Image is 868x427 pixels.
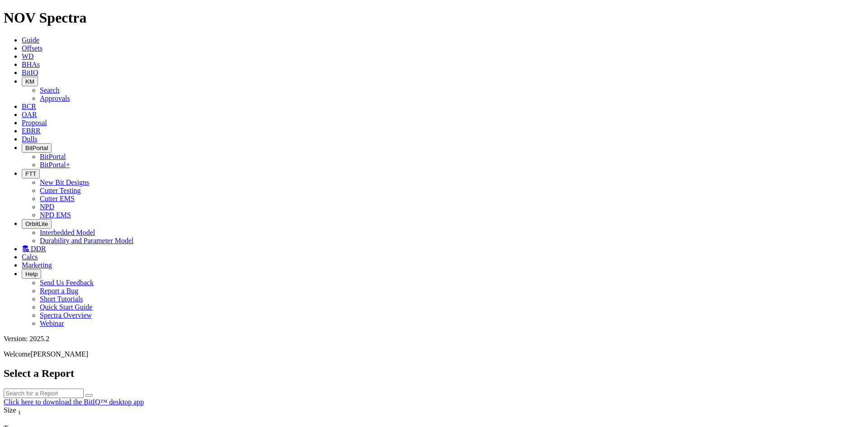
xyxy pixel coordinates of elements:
a: Search [40,86,60,94]
h2: Select a Report [4,367,864,380]
a: Durability and Parameter Model [40,237,134,244]
a: EBRR [22,127,41,135]
p: Welcome [4,350,864,358]
a: NPD EMS [40,211,71,219]
button: FTT [22,169,40,178]
input: Search for a Report [4,389,84,398]
a: Dulls [22,135,38,143]
span: BitPortal [25,145,48,151]
h1: NOV Spectra [4,9,864,26]
a: Report a Bug [40,287,78,295]
a: Cutter EMS [40,195,75,202]
button: Help [22,269,41,279]
a: BitIQ [22,69,38,76]
div: Size Sort None [4,406,87,416]
a: OAR [22,111,37,118]
span: DDR [31,245,46,253]
a: Spectra Overview [40,311,92,319]
div: Sort None [4,406,87,424]
a: Guide [22,36,39,44]
a: Send Us Feedback [40,279,94,286]
a: Webinar [40,319,64,327]
button: OrbitLite [22,219,52,229]
a: NPD [40,203,54,211]
a: BCR [22,103,36,110]
span: [PERSON_NAME] [31,350,88,358]
a: BitPortal [40,153,66,160]
a: Short Tutorials [40,295,83,303]
span: Size [4,406,16,414]
a: Cutter Testing [40,187,81,194]
a: Offsets [22,44,42,52]
span: Help [25,271,38,277]
a: WD [22,52,34,60]
span: Sort None [18,406,21,414]
a: New Bit Designs [40,178,89,186]
a: Approvals [40,94,70,102]
span: KM [25,78,34,85]
a: Interbedded Model [40,229,95,236]
a: Proposal [22,119,47,127]
a: Calcs [22,253,38,261]
sub: 1 [18,409,21,416]
a: Quick Start Guide [40,303,92,311]
a: BHAs [22,61,40,68]
button: BitPortal [22,143,52,153]
a: Click here to download the BitIQ™ desktop app [4,398,144,406]
div: Column Menu [4,416,87,424]
a: DDR [22,245,46,253]
button: KM [22,77,38,86]
a: Marketing [22,261,52,269]
div: Version: 2025.2 [4,335,864,343]
a: BitPortal+ [40,161,70,169]
span: FTT [25,170,36,177]
span: OrbitLite [25,221,48,227]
